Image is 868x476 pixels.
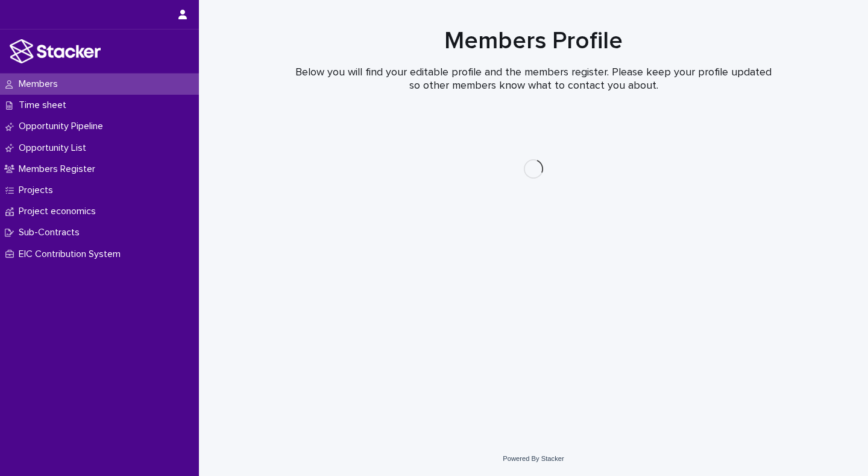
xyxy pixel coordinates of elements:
[14,163,105,175] p: Members Register
[503,455,564,462] a: Powered By Stacker
[14,185,63,196] p: Projects
[14,142,96,154] p: Opportunity List
[14,78,68,90] p: Members
[14,206,105,217] p: Project economics
[10,39,101,63] img: stacker-logo-white.png
[14,249,130,260] p: EIC Contribution System
[292,66,775,92] p: Below you will find your editable profile and the members register. Please keep your profile upda...
[14,121,113,132] p: Opportunity Pipeline
[14,100,76,111] p: Time sheet
[14,227,89,238] p: Sub-Contracts
[238,27,829,56] h1: Members Profile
